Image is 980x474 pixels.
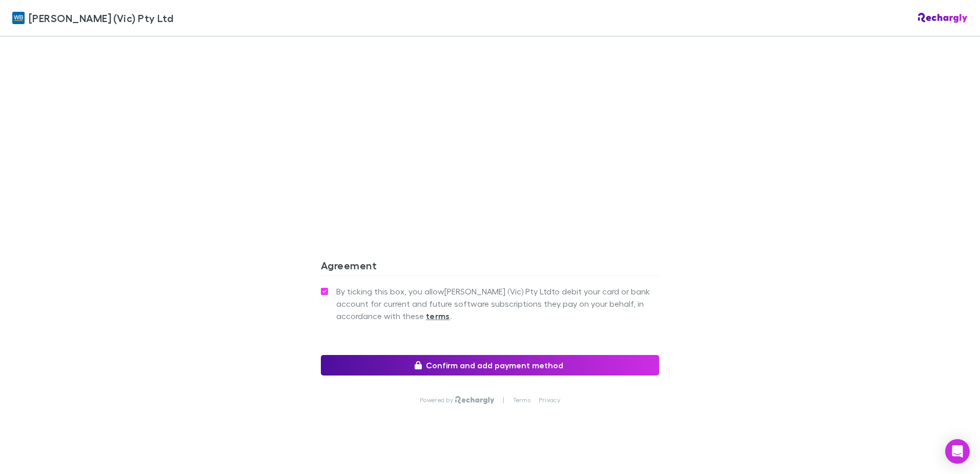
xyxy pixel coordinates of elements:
h3: Agreement [321,259,659,275]
a: Terms [513,396,530,404]
span: [PERSON_NAME] (Vic) Pty Ltd [29,10,173,26]
strong: terms [426,311,450,321]
span: By ticking this box, you allow [PERSON_NAME] (Vic) Pty Ltd to debit your card or bank account for... [336,285,659,322]
img: William Buck (Vic) Pty Ltd's Logo [12,12,25,24]
img: Rechargly Logo [918,13,968,23]
div: Open Intercom Messenger [945,439,970,464]
img: Rechargly Logo [455,396,495,404]
p: Powered by [420,396,455,404]
p: | [503,396,504,404]
a: Privacy [539,396,560,404]
button: Confirm and add payment method [321,355,659,376]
